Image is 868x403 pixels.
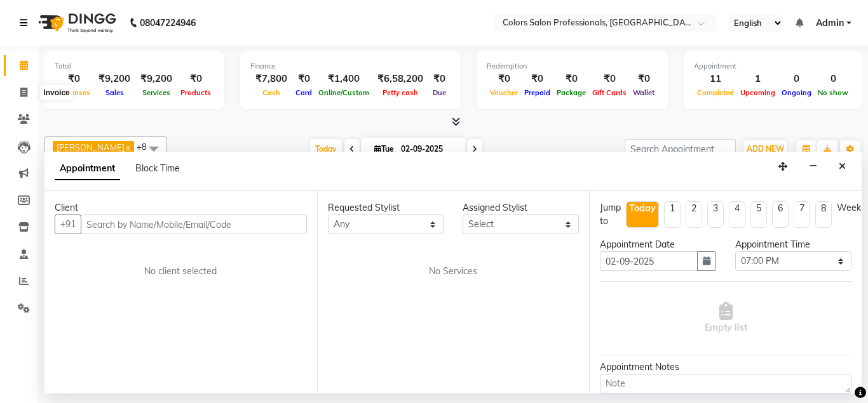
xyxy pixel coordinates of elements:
li: 4 [729,201,745,228]
div: Appointment Notes [600,360,851,374]
b: 08047224946 [140,5,196,41]
div: ₹7,800 [250,72,292,86]
div: 0 [815,72,851,86]
span: Petty cash [379,88,421,97]
input: yyyy-mm-dd [600,251,698,271]
span: Sales [102,88,127,97]
button: ADD NEW [743,140,787,158]
span: Block Time [135,162,180,174]
div: Invoice [40,85,72,100]
div: ₹6,58,200 [372,72,428,86]
div: Weeks [837,201,865,215]
span: Upcoming [737,88,778,97]
div: ₹0 [55,72,93,86]
div: Appointment [694,61,851,72]
span: +8 [137,142,156,152]
div: 11 [694,72,737,86]
li: 6 [772,201,789,228]
input: 2025-09-02 [397,140,461,159]
span: Card [292,88,315,97]
span: Tue [371,144,397,154]
div: 1 [737,72,778,86]
li: 1 [664,201,681,228]
span: Wallet [630,88,658,97]
li: 3 [707,201,724,228]
div: Today [629,202,656,215]
span: [PERSON_NAME] [57,142,125,152]
span: Package [553,88,589,97]
div: ₹0 [521,72,553,86]
span: Appointment [55,157,120,180]
span: No Services [429,265,477,278]
div: ₹0 [589,72,630,86]
div: ₹9,200 [93,72,135,86]
span: Admin [816,17,844,30]
div: Client [55,201,307,215]
div: Redemption [487,61,658,72]
span: Cash [259,88,283,97]
span: Services [139,88,173,97]
a: x [125,142,130,152]
div: Finance [250,61,451,72]
span: Ongoing [778,88,815,97]
div: ₹0 [630,72,658,86]
span: Voucher [487,88,521,97]
input: Search by Name/Mobile/Email/Code [81,215,307,234]
span: Completed [694,88,737,97]
div: ₹1,400 [315,72,372,86]
li: 7 [794,201,810,228]
div: Appointment Time [735,238,851,251]
span: ADD NEW [747,144,784,154]
div: ₹0 [292,72,315,86]
div: No client selected [85,265,276,278]
div: Requested Stylist [328,201,444,215]
div: Jump to [600,201,621,228]
span: Empty list [705,302,747,334]
span: Due [430,88,449,97]
input: Search Appointment [625,139,736,159]
div: Total [55,61,214,72]
button: +91 [55,215,81,234]
span: Prepaid [521,88,553,97]
div: Appointment Date [600,238,716,251]
div: ₹0 [553,72,589,86]
span: Today [310,139,342,159]
span: Gift Cards [589,88,630,97]
li: 2 [686,201,702,228]
div: ₹9,200 [135,72,177,86]
span: Online/Custom [315,88,372,97]
span: Products [177,88,214,97]
div: ₹0 [428,72,451,86]
span: No show [815,88,851,97]
div: 0 [778,72,815,86]
img: logo [32,5,119,41]
div: ₹0 [177,72,214,86]
li: 5 [750,201,767,228]
li: 8 [815,201,832,228]
div: Assigned Stylist [463,201,579,215]
div: ₹0 [487,72,521,86]
button: Close [833,157,851,176]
